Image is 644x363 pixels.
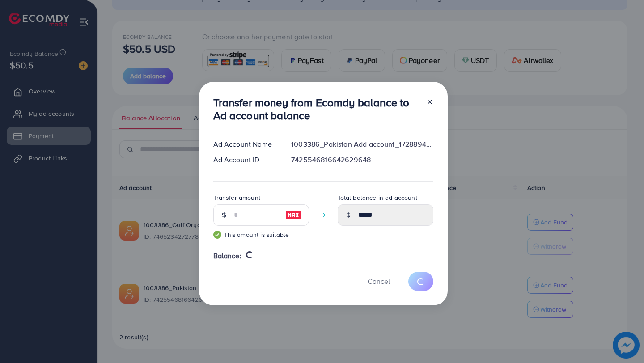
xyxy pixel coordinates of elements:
[213,96,419,122] h3: Transfer money from Ecomdy balance to Ad account balance
[356,272,401,291] button: Cancel
[206,139,284,149] div: Ad Account Name
[213,230,309,239] small: This amount is suitable
[285,210,301,220] img: image
[368,276,390,286] span: Cancel
[213,193,260,202] label: Transfer amount
[206,155,284,165] div: Ad Account ID
[213,251,241,261] span: Balance:
[284,139,440,149] div: 1003386_Pakistan Add account_1728894866261
[338,193,417,202] label: Total balance in ad account
[284,155,440,165] div: 7425546816642629648
[213,231,221,239] img: guide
